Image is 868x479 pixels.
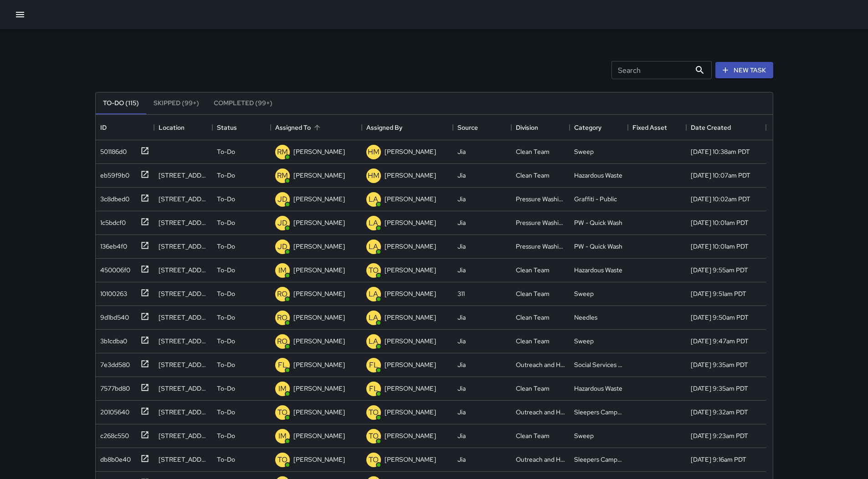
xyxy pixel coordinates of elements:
p: [PERSON_NAME] [293,336,345,346]
div: Assigned By [362,115,453,140]
div: Jia [457,313,466,322]
p: IM [278,431,287,442]
div: Assigned To [275,115,311,140]
div: 9/18/2025, 9:16am PDT [691,455,746,464]
p: [PERSON_NAME] [385,455,436,464]
div: Assigned By [366,115,402,140]
p: [PERSON_NAME] [293,289,345,298]
p: [PERSON_NAME] [293,265,345,275]
p: [PERSON_NAME] [385,336,436,346]
div: Location [154,115,212,140]
div: 65 Van Ness Avenue [159,408,208,417]
div: 9/18/2025, 10:38am PDT [691,147,750,156]
div: 9/18/2025, 9:32am PDT [691,408,748,417]
div: 377 Hayes Street [159,455,208,464]
p: [PERSON_NAME] [293,384,345,393]
div: 7e3dd580 [97,357,130,369]
div: Source [457,115,478,140]
div: 311 [457,289,465,298]
p: To-Do [217,431,235,440]
div: Date Created [686,115,766,140]
div: Hazardous Waste [574,265,622,275]
div: 3c8dbed0 [97,191,129,204]
p: To-Do [217,218,235,227]
p: [PERSON_NAME] [385,408,436,417]
div: 20105640 [97,404,129,417]
div: 501186d0 [97,143,127,156]
div: PW - Quick Wash [574,218,622,227]
button: Sort [311,121,324,134]
div: Jia [457,384,466,393]
div: Jia [457,242,466,251]
div: Outreach and Hospitality [516,360,565,369]
p: [PERSON_NAME] [385,171,436,180]
div: Sweep [574,336,594,346]
div: ID [100,115,107,140]
div: Clean Team [516,289,550,298]
p: IM [278,265,287,276]
div: Pressure Washing [516,194,565,204]
div: Clean Team [516,171,550,180]
p: [PERSON_NAME] [385,265,436,275]
p: [PERSON_NAME] [293,313,345,322]
div: 7577bd80 [97,380,130,393]
p: TO [369,407,379,418]
div: 10100263 [97,285,127,298]
div: Assigned To [271,115,362,140]
div: Jia [457,408,466,417]
p: [PERSON_NAME] [385,147,436,156]
p: LA [369,312,378,323]
div: Jia [457,147,466,156]
div: c268c550 [97,428,129,440]
p: LA [369,218,378,229]
div: 9/18/2025, 10:01am PDT [691,218,749,227]
p: JD [277,241,288,252]
button: New Task [715,62,773,79]
div: 136eb4f0 [97,238,127,251]
div: Division [516,115,538,140]
div: PW - Quick Wash [574,242,622,251]
div: Clean Team [516,431,550,440]
p: To-Do [217,336,235,346]
div: ID [96,115,154,140]
p: LA [369,289,378,300]
p: To-Do [217,313,235,322]
p: To-Do [217,147,235,156]
div: Fixed Asset [632,115,667,140]
div: Sweep [574,431,594,440]
p: To-Do [217,408,235,417]
p: RM [277,147,288,158]
div: Jia [457,336,466,346]
p: [PERSON_NAME] [293,431,345,440]
div: Clean Team [516,265,550,275]
div: Location [159,115,185,140]
div: 9/18/2025, 9:23am PDT [691,431,748,440]
p: HM [368,170,380,181]
p: [PERSON_NAME] [385,360,436,369]
div: 77 Van Ness Avenue [159,360,208,369]
div: Category [574,115,601,140]
div: 9/18/2025, 9:50am PDT [691,313,749,322]
div: Jia [457,360,466,369]
div: Outreach and Hospitality [516,408,565,417]
div: Outreach and Hospitality [516,455,565,464]
p: TO [369,431,379,442]
div: Jia [457,455,466,464]
p: To-Do [217,289,235,298]
div: Sweep [574,147,594,156]
div: 9d1bd540 [97,309,129,322]
div: 630 Gough Street [159,313,208,322]
p: [PERSON_NAME] [293,147,345,156]
p: [PERSON_NAME] [385,431,436,440]
div: 30 Polk Street [159,218,208,227]
div: Jia [457,431,466,440]
div: 9/18/2025, 9:35am PDT [691,384,748,393]
p: [PERSON_NAME] [385,194,436,204]
p: RO [277,336,288,347]
div: Hazardous Waste [574,384,622,393]
p: [PERSON_NAME] [293,194,345,204]
p: [PERSON_NAME] [385,313,436,322]
p: To-Do [217,360,235,369]
div: Sleepers Campers and Loiterers [574,455,623,464]
div: Source [453,115,511,140]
